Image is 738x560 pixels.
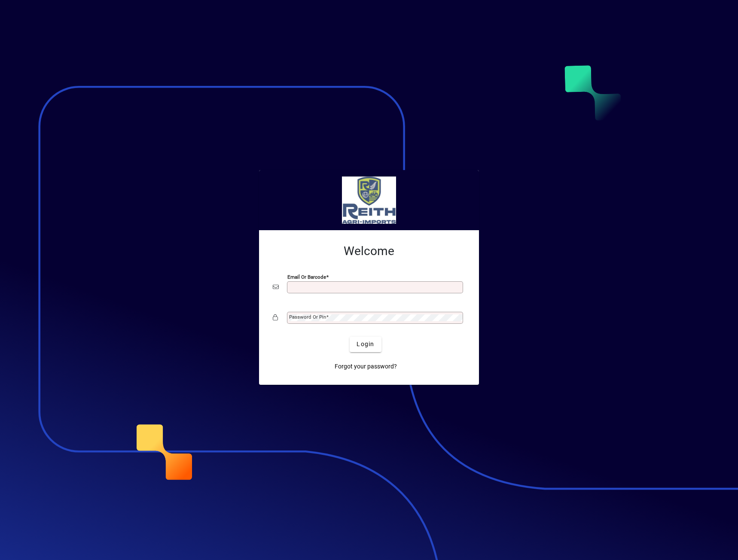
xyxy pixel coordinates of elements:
a: Forgot your password? [331,359,400,374]
mat-label: Email or Barcode [287,274,326,280]
button: Login [350,337,381,352]
h2: Welcome [273,244,465,259]
span: Login [357,340,374,349]
mat-label: Password or Pin [289,314,326,320]
span: Forgot your password? [335,362,397,371]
